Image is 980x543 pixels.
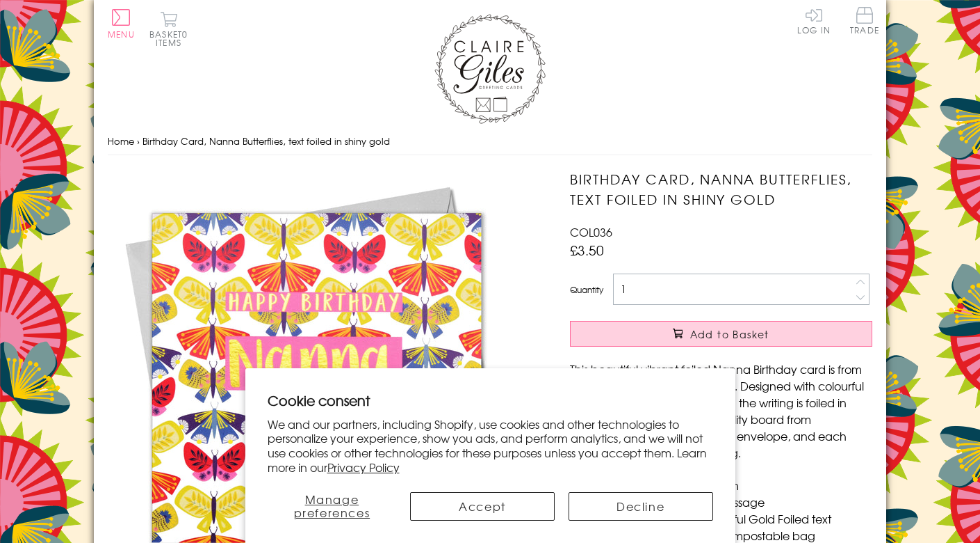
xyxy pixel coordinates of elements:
[570,169,872,210] h1: Birthday Card, Nanna Butterflies, text foiled in shiny gold
[410,492,555,521] button: Accept
[294,491,370,521] span: Manage preferences
[570,321,872,347] button: Add to Basket
[850,7,879,34] span: Trade
[570,240,604,260] span: £3.50
[268,417,713,475] p: We and our partners, including Shopify, use cookies and other technologies to personalize your ex...
[570,223,612,240] span: COL036
[569,492,713,521] button: Decline
[156,28,188,49] span: 0 items
[327,459,400,475] a: Privacy Policy
[570,283,603,296] label: Quantity
[434,14,546,124] img: Claire Giles Greetings Cards
[268,391,713,410] h2: Cookie consent
[149,11,188,47] button: Basket0 items
[108,134,134,148] a: Home
[108,127,872,156] nav: breadcrumbs
[108,9,135,38] button: Menu
[267,492,396,521] button: Manage preferences
[797,7,831,34] a: Log In
[137,134,140,148] span: ›
[570,361,872,461] p: This beautiful vibrant foiled Nanna Birthday card is from the amazing Colour Pop range. Designed ...
[108,28,135,40] span: Menu
[690,327,769,341] span: Add to Basket
[142,134,390,148] span: Birthday Card, Nanna Butterflies, text foiled in shiny gold
[850,7,879,37] a: Trade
